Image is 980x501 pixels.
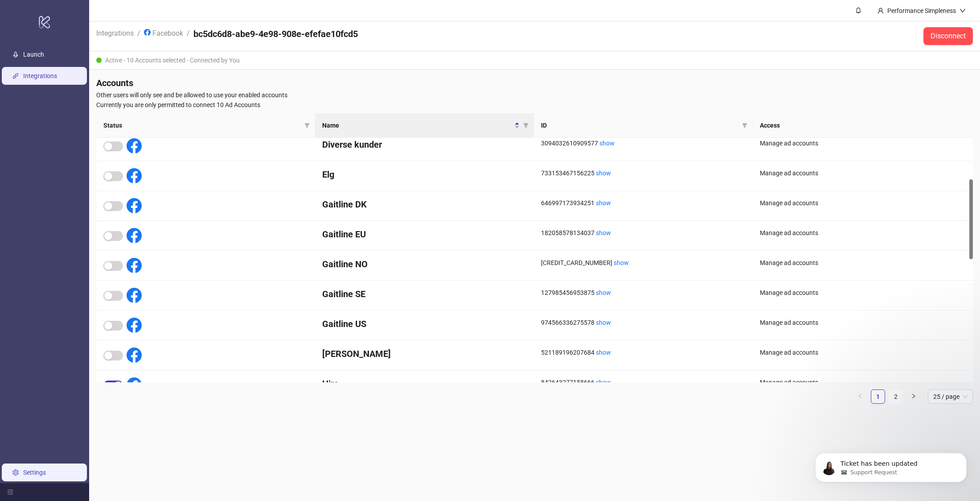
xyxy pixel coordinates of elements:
[753,113,973,138] th: Access
[906,389,921,404] button: right
[541,198,746,208] div: 646997173934251
[596,170,611,177] a: show
[322,348,527,360] h4: [PERSON_NAME]
[760,377,966,387] div: Manage ad accounts
[541,288,746,298] div: 127985456953875
[89,51,980,70] div: Active - 10 Accounts selected - Connected by You
[599,140,615,147] a: show
[322,258,527,270] h4: Gaitline NO
[760,318,966,327] div: Manage ad accounts
[103,120,301,130] span: Status
[928,389,973,404] div: Page Size
[760,348,966,357] div: Manage ad accounts
[521,119,530,132] span: filter
[322,168,527,181] h4: Elg
[760,228,966,238] div: Manage ad accounts
[322,377,527,390] h4: Hiro
[541,120,738,130] span: ID
[23,72,57,79] a: Integrations
[889,389,903,404] li: 2
[94,28,135,37] a: Integrations
[523,123,529,128] span: filter
[142,28,185,37] a: Facebook
[541,138,746,148] div: 3094032610909577
[871,389,885,404] li: 1
[541,228,746,238] div: 182058578134037
[596,289,611,296] a: show
[7,489,13,495] span: menu-fold
[802,434,980,497] iframe: Intercom notifications message
[871,390,885,403] a: 1
[541,258,746,268] div: [CREDIT_CARD_NUMBER]
[760,198,966,208] div: Manage ad accounts
[96,100,973,110] span: Currently you are only permitted to connect 10 Ad Accounts
[760,168,966,178] div: Manage ad accounts
[877,8,884,14] span: user
[857,393,863,399] span: left
[541,318,746,327] div: 974566336275578
[322,198,527,211] h4: Gaitline DK
[541,377,746,387] div: 842643277158666
[596,199,611,207] a: show
[596,379,611,386] a: show
[889,390,902,403] a: 2
[315,113,534,138] th: Name
[853,389,867,404] li: Previous Page
[931,32,966,40] span: Disconnect
[911,393,916,399] span: right
[760,288,966,298] div: Manage ad accounts
[322,318,527,330] h4: Gaitline US
[304,123,310,128] span: filter
[322,228,527,240] h4: Gaitline EU
[322,288,527,300] h4: Gaitline SE
[23,51,44,58] a: Launch
[541,168,746,178] div: 733153467156225
[303,119,312,132] span: filter
[742,123,747,128] span: filter
[596,319,611,326] a: show
[760,258,966,268] div: Manage ad accounts
[614,259,629,266] a: show
[322,120,513,130] span: Name
[596,229,611,236] a: show
[193,28,358,40] h4: bc5dc6d8-abe9-4e98-908e-efefae10fcd5
[853,389,867,404] button: left
[760,138,966,148] div: Manage ad accounts
[596,349,611,356] a: show
[855,7,861,13] span: bell
[137,28,140,45] li: /
[959,8,966,14] span: down
[884,6,959,16] div: Performance Simpleness
[96,77,973,89] h4: Accounts
[740,119,749,132] span: filter
[322,138,527,151] h4: Diverse kunder
[933,390,968,403] span: 25 / page
[541,348,746,357] div: 521189196207684
[96,90,973,100] span: Other users will only see and be allowed to use your enabled accounts
[23,469,46,476] a: Settings
[906,389,921,404] li: Next Page
[187,28,190,45] li: /
[923,27,973,45] button: Disconnect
